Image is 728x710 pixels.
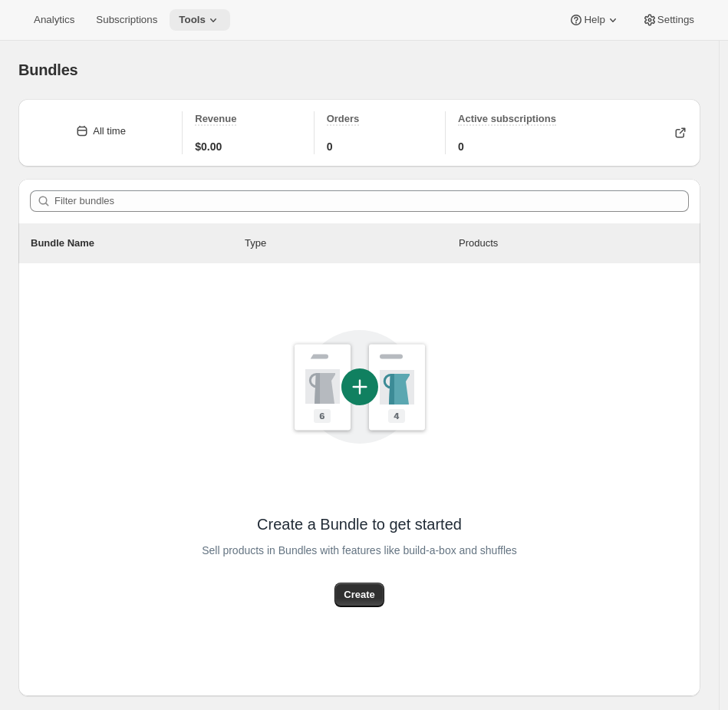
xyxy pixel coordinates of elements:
[202,540,517,561] span: Sell products in Bundles with features like build-a-box and shuffles
[87,9,166,31] button: Subscriptions
[179,14,206,26] span: Tools
[245,236,459,251] div: Type
[633,9,703,31] button: Settings
[257,514,462,535] span: Create a Bundle to get started
[559,9,629,31] button: Help
[458,113,556,124] span: Active subscriptions
[170,9,230,31] button: Tools
[459,236,673,251] div: Products
[327,113,360,124] span: Orders
[657,14,694,26] span: Settings
[25,9,84,31] button: Analytics
[584,14,604,26] span: Help
[31,236,245,251] p: Bundle Name
[195,139,222,154] span: $0.00
[458,139,464,154] span: 0
[344,587,374,603] span: Create
[334,583,384,607] button: Create
[327,139,333,154] span: 0
[18,61,78,78] span: Bundles
[195,113,236,124] span: Revenue
[96,14,157,26] span: Subscriptions
[34,14,74,26] span: Analytics
[54,190,689,212] input: Filter bundles
[93,124,126,139] div: All time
